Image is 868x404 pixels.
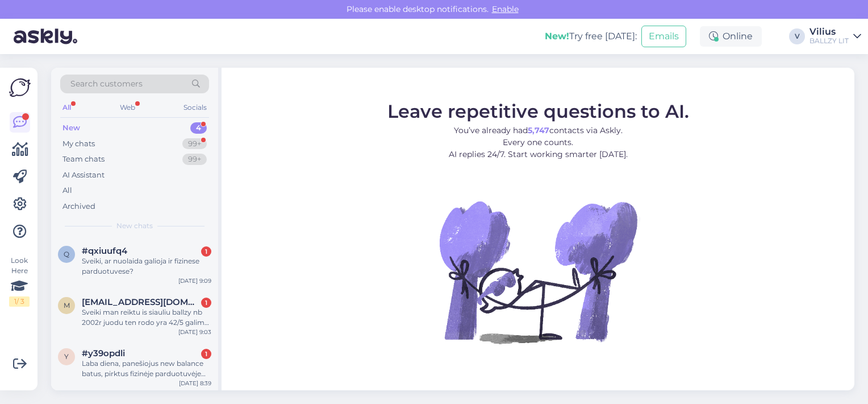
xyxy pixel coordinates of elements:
div: Archived [62,201,95,212]
button: Emails [641,26,686,47]
div: Online [700,26,762,47]
div: Sveiki, ar nuolaida galioja ir fizinese parduotuvese? [82,256,211,277]
div: [DATE] 9:09 [178,277,211,285]
div: 1 / 3 [9,296,30,307]
div: Web [118,100,137,115]
div: [DATE] 9:03 [178,328,211,336]
div: My chats [62,138,95,150]
div: V [789,28,805,44]
span: y [64,352,69,361]
b: New! [545,31,569,42]
span: #y39opdli [82,348,125,358]
div: Socials [181,100,209,115]
div: 99+ [182,138,207,150]
div: [DATE] 8:39 [179,379,211,387]
p: You’ve already had contacts via Askly. Every one counts. AI replies 24/7. Start working smarter [... [387,124,689,160]
div: Look Here [9,255,30,307]
div: 1 [201,349,211,359]
span: #qxiuufq4 [82,246,127,256]
a: ViliusBALLZY LIT [809,27,861,46]
div: 1 [201,246,211,257]
div: All [60,100,73,115]
div: BALLZY LIT [809,36,849,46]
div: AI Assistant [62,170,105,181]
img: Askly Logo [9,77,31,98]
div: Try free [DATE]: [545,30,637,43]
span: New chats [116,221,153,231]
div: Team chats [62,154,105,165]
span: Enable [489,4,522,14]
img: No Chat active [436,169,640,374]
div: Vilius [809,27,849,36]
div: Sveiki man reiktu is siauliu ballzy nb 2002r juodu ten rodo yra 42/5 galima kazkaip gaut kol akci... [82,307,211,328]
span: m [64,301,70,310]
div: All [62,185,72,196]
span: q [64,250,69,258]
span: m.nastonas@gmail.com [82,297,200,307]
div: New [62,122,80,134]
div: 1 [201,298,211,308]
span: Search customers [70,78,143,90]
div: 99+ [182,154,207,165]
div: Laba diena, panešiojus new balance batus, pirktus fizinėje parduotuvėje [GEOGRAPHIC_DATA], atsikl... [82,358,211,379]
b: 5,747 [528,125,549,135]
div: 4 [190,122,207,134]
span: Leave repetitive questions to AI. [387,100,689,122]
